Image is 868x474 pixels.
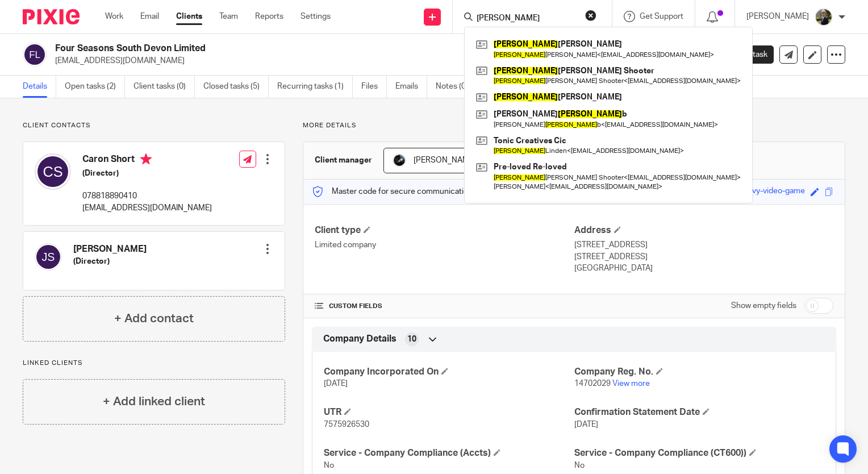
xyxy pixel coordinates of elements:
[301,11,331,22] a: Settings
[23,43,47,66] img: svg%3E
[133,76,195,98] a: Client tasks (0)
[55,55,691,66] p: [EMAIL_ADDRESS][DOMAIN_NAME]
[574,380,611,388] span: 14702029
[574,239,833,251] p: [STREET_ADDRESS]
[815,8,833,26] img: ACCOUNTING4EVERYTHING-9.jpg
[140,11,159,22] a: Email
[475,14,578,24] input: Search
[324,461,334,469] span: No
[65,76,125,98] a: Open tasks (2)
[612,380,650,388] a: View more
[574,224,833,236] h4: Address
[731,300,796,311] label: Show empty fields
[393,153,406,167] img: 1000002122.jpg
[574,406,824,418] h4: Confirmation Statement Date
[407,334,416,345] span: 10
[324,447,574,459] h4: Service - Company Compliance (Accts)
[277,76,353,98] a: Recurring tasks (1)
[82,168,212,179] h5: (Director)
[324,406,574,418] h4: UTR
[574,251,833,263] p: [STREET_ADDRESS]
[395,76,427,98] a: Emails
[176,11,202,22] a: Clients
[574,263,833,274] p: [GEOGRAPHIC_DATA]
[203,76,269,98] a: Closed tasks (5)
[324,380,348,388] span: [DATE]
[312,186,508,197] p: Master code for secure communications and files
[315,239,574,251] p: Limited company
[82,202,212,214] p: [EMAIL_ADDRESS][DOMAIN_NAME]
[35,243,62,271] img: svg%3E
[35,153,71,190] img: svg%3E
[574,461,585,469] span: No
[219,11,238,22] a: Team
[23,76,56,98] a: Details
[324,421,369,429] span: 7575926530
[585,10,596,21] button: Clear
[361,76,387,98] a: Files
[73,243,147,255] h4: [PERSON_NAME]
[73,256,147,267] h5: (Director)
[114,310,194,327] h4: + Add contact
[436,76,477,98] a: Notes (0)
[105,11,123,22] a: Work
[255,11,283,22] a: Reports
[23,9,80,24] img: Pixie
[315,224,574,236] h4: Client type
[324,366,574,378] h4: Company Incorporated On
[315,302,574,311] h4: CUSTOM FIELDS
[82,190,212,202] p: 078818890410
[746,11,809,22] p: [PERSON_NAME]
[315,155,372,166] h3: Client manager
[640,13,683,20] span: Get Support
[323,333,397,345] span: Company Details
[574,366,824,378] h4: Company Reg. No.
[23,121,285,130] p: Client contacts
[574,447,824,459] h4: Service - Company Compliance (CT600))
[140,153,152,165] i: Primary
[23,359,285,368] p: Linked clients
[55,43,564,55] h2: Four Seasons South Devon Limited
[103,393,205,410] h4: + Add linked client
[82,153,212,168] h4: Caron Short
[414,156,476,164] span: [PERSON_NAME]
[574,421,598,429] span: [DATE]
[303,121,845,130] p: More details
